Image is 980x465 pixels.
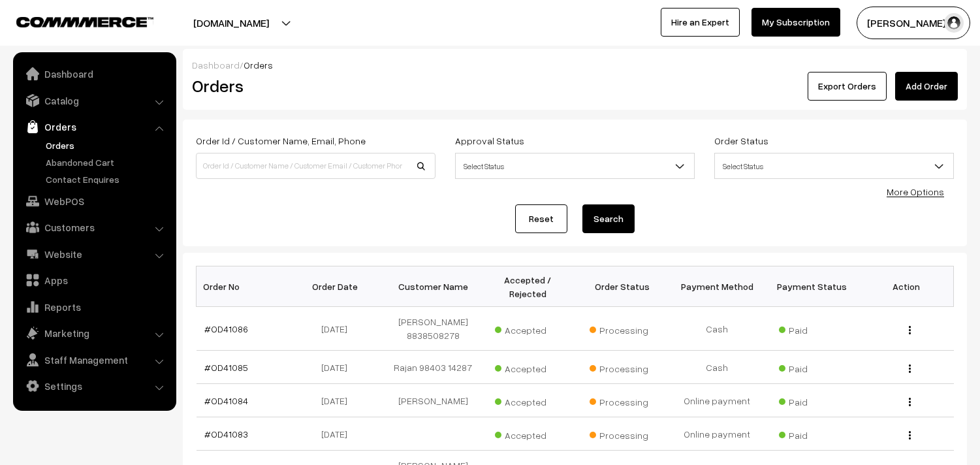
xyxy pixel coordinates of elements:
button: Export Orders [808,72,887,101]
span: Processing [590,359,655,376]
a: Dashboard [192,59,240,71]
th: Order No [197,266,291,307]
a: Website [16,242,172,266]
label: Order Id / Customer Name, Email, Phone [196,134,366,148]
td: Online payment [670,417,765,451]
button: Search [582,204,635,233]
span: Accepted [495,320,560,337]
a: Orders [16,115,172,138]
a: #OD41085 [204,362,248,373]
td: [PERSON_NAME] [386,384,481,417]
span: Processing [590,425,655,442]
td: Rajan 98403 14287 [386,351,481,384]
a: WebPOS [16,189,172,213]
th: Customer Name [386,266,481,307]
td: Cash [670,307,765,351]
td: [DATE] [291,384,386,417]
td: [DATE] [291,307,386,351]
span: Select Status [715,155,953,178]
th: Accepted / Rejected [481,266,575,307]
a: Contact Enquires [42,172,172,186]
span: Accepted [495,359,560,376]
a: Staff Management [16,348,172,372]
a: Catalog [16,89,172,112]
span: Select Status [714,153,954,179]
a: #OD41083 [204,428,248,440]
a: Abandoned Cart [42,155,172,169]
span: Paid [779,392,844,409]
span: Processing [590,392,655,409]
a: Add Order [895,72,958,101]
th: Payment Status [765,266,859,307]
td: Online payment [670,384,765,417]
input: Order Id / Customer Name / Customer Email / Customer Phone [196,153,435,179]
img: Menu [909,364,911,373]
span: Accepted [495,392,560,409]
span: Select Status [456,155,694,178]
th: Payment Method [670,266,765,307]
a: #OD41086 [204,323,248,334]
button: [DOMAIN_NAME] [148,7,315,39]
a: COMMMERCE [16,13,131,29]
a: Reports [16,295,172,319]
th: Action [859,266,954,307]
a: Customers [16,216,172,239]
label: Approval Status [455,134,524,148]
a: Apps [16,268,172,292]
span: Accepted [495,425,560,442]
span: Select Status [455,153,695,179]
a: Dashboard [16,62,172,86]
th: Order Status [575,266,670,307]
td: [DATE] [291,417,386,451]
img: Menu [909,431,911,440]
span: Paid [779,359,844,376]
span: Orders [244,59,273,71]
span: Paid [779,425,844,442]
a: My Subscription [751,8,840,37]
label: Order Status [714,134,768,148]
img: user [944,13,964,33]
td: [DATE] [291,351,386,384]
span: Paid [779,320,844,337]
a: #OD41084 [204,395,248,406]
a: More Options [887,186,944,197]
img: Menu [909,326,911,334]
th: Order Date [291,266,386,307]
a: Orders [42,138,172,152]
img: COMMMERCE [16,17,153,27]
a: Marketing [16,321,172,345]
td: [PERSON_NAME] 8838508278 [386,307,481,351]
button: [PERSON_NAME] s… [857,7,970,39]
span: Processing [590,320,655,337]
div: / [192,58,958,72]
a: Reset [515,204,567,233]
h2: Orders [192,76,434,96]
a: Hire an Expert [661,8,740,37]
img: Menu [909,398,911,406]
td: Cash [670,351,765,384]
a: Settings [16,374,172,398]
